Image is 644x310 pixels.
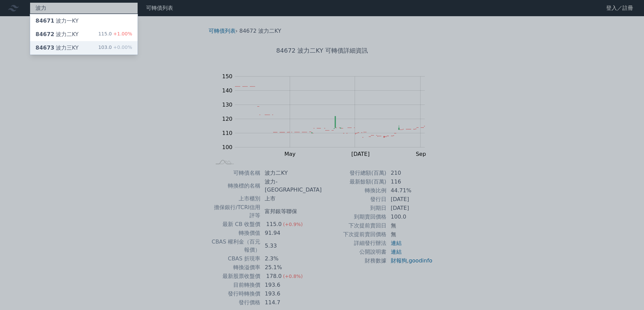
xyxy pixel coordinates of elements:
span: +0.00% [112,45,132,50]
a: 84672波力二KY 115.0+1.00% [30,28,138,41]
span: 84673 [35,45,54,51]
div: 聊天小工具 [610,278,644,310]
iframe: Chat Widget [610,278,644,310]
div: 波力二KY [35,30,78,38]
span: 84672 [35,31,54,37]
div: 103.0 [98,44,132,52]
a: 84671波力一KY [30,14,138,28]
div: 波力三KY [35,44,78,52]
div: 波力一KY [35,17,78,25]
span: 84671 [35,18,54,24]
div: 115.0 [98,30,132,38]
span: +1.00% [112,31,132,36]
a: 84673波力三KY 103.0+0.00% [30,41,138,55]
